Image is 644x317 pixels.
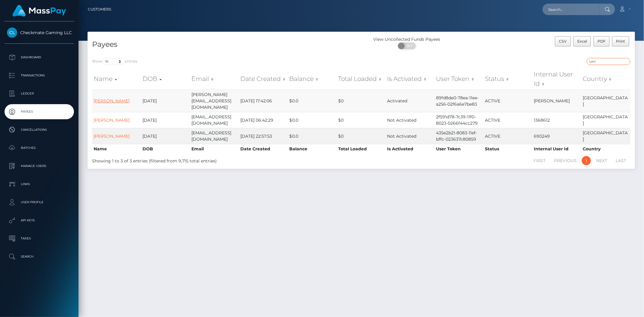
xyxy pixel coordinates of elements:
[190,144,239,154] th: Email
[582,68,630,90] th: Country: activate to sort column ascending
[533,68,582,90] th: Internal User Id: activate to sort column ascending
[7,252,72,261] p: Search
[190,90,239,112] td: [PERSON_NAME][EMAIL_ADDRESS][DOMAIN_NAME]
[5,68,74,83] a: Transactions
[94,133,130,139] a: [PERSON_NAME]
[598,39,606,43] span: PDF
[5,249,74,264] a: Search
[5,231,74,246] a: Taxes
[239,68,288,90] th: Date Created: activate to sort column ascending
[435,128,484,144] td: 435e2b21-8083-11ef-bffc-023637c80859
[5,104,74,119] a: Payees
[5,177,74,192] a: Links
[7,234,72,243] p: Taxes
[239,112,288,128] td: [DATE] 06:42:29
[587,58,630,65] input: Search transactions
[386,68,434,90] th: Is Activated: activate to sort column ascending
[5,86,74,101] a: Ledger
[7,107,72,116] p: Payees
[559,39,567,43] span: CSV
[190,112,239,128] td: [EMAIL_ADDRESS][DOMAIN_NAME]
[7,89,72,98] p: Ledger
[288,128,337,144] td: $0.0
[94,98,130,104] a: [PERSON_NAME]
[401,43,416,49] span: OFF
[612,36,629,46] button: Print
[582,112,630,128] td: [GEOGRAPHIC_DATA]
[92,144,141,154] th: Name
[435,68,484,90] th: User Token: activate to sort column ascending
[7,216,72,225] p: API Keys
[5,50,74,65] a: Dashboard
[288,90,337,112] td: $0.0
[533,90,582,112] td: [PERSON_NAME]
[582,156,591,165] a: 1
[88,3,111,16] a: Customers
[7,162,72,171] p: Manage Users
[435,90,484,112] td: 89fd8de0-78ea-11ee-a256-02f6a6e7be83
[555,36,571,46] button: CSV
[92,58,137,65] label: Show entries
[484,68,533,90] th: Status: activate to sort column ascending
[7,198,72,207] p: User Profile
[533,144,582,154] th: Internal User Id
[5,140,74,155] a: Batches
[582,128,630,144] td: [GEOGRAPHIC_DATA]
[337,144,386,154] th: Total Loaded
[288,68,337,90] th: Balance: activate to sort column ascending
[102,58,125,65] select: Showentries
[386,128,434,144] td: Not Activated
[533,112,582,128] td: 1368612
[239,144,288,154] th: Date Created
[141,112,190,128] td: [DATE]
[582,90,630,112] td: [GEOGRAPHIC_DATA]
[577,39,587,43] span: Excel
[582,144,630,154] th: Country
[484,144,533,154] th: Status
[7,27,17,38] img: Checkmate Gaming LLC
[94,117,130,123] a: [PERSON_NAME]
[337,128,386,144] td: $0
[386,90,434,112] td: Activated
[573,36,591,46] button: Excel
[386,144,434,154] th: Is Activated
[337,112,386,128] td: $0
[5,30,74,35] span: Checkmate Gaming LLC
[5,122,74,137] a: Cancellations
[435,144,484,154] th: User Token
[484,128,533,144] td: ACTIVE
[190,128,239,144] td: [EMAIL_ADDRESS][DOMAIN_NAME]
[361,36,453,43] div: View Uncollected Funds Payees
[141,90,190,112] td: [DATE]
[594,36,610,46] button: PDF
[288,112,337,128] td: $0.0
[7,71,72,80] p: Transactions
[7,125,72,134] p: Cancellations
[616,39,625,43] span: Print
[141,68,190,90] th: DOB: activate to sort column descending
[5,195,74,210] a: User Profile
[12,5,66,17] img: MassPay Logo
[337,68,386,90] th: Total Loaded: activate to sort column ascending
[190,68,239,90] th: Email: activate to sort column ascending
[92,39,357,50] h4: Payees
[337,90,386,112] td: $0
[92,68,141,90] th: Name: activate to sort column ascending
[543,4,599,15] input: Search...
[92,155,311,164] div: Showing 1 to 3 of 3 entries (filtered from 9,715 total entries)
[141,128,190,144] td: [DATE]
[288,144,337,154] th: Balance
[435,112,484,128] td: 2f591d78-7c39-11f0-8023-0266f44cc279
[484,90,533,112] td: ACTIVE
[484,112,533,128] td: ACTIVE
[7,180,72,189] p: Links
[533,128,582,144] td: 690249
[7,53,72,62] p: Dashboard
[239,128,288,144] td: [DATE] 22:57:53
[5,158,74,174] a: Manage Users
[5,213,74,228] a: API Keys
[239,90,288,112] td: [DATE] 17:42:06
[141,144,190,154] th: DOB
[7,143,72,152] p: Batches
[386,112,434,128] td: Not Activated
